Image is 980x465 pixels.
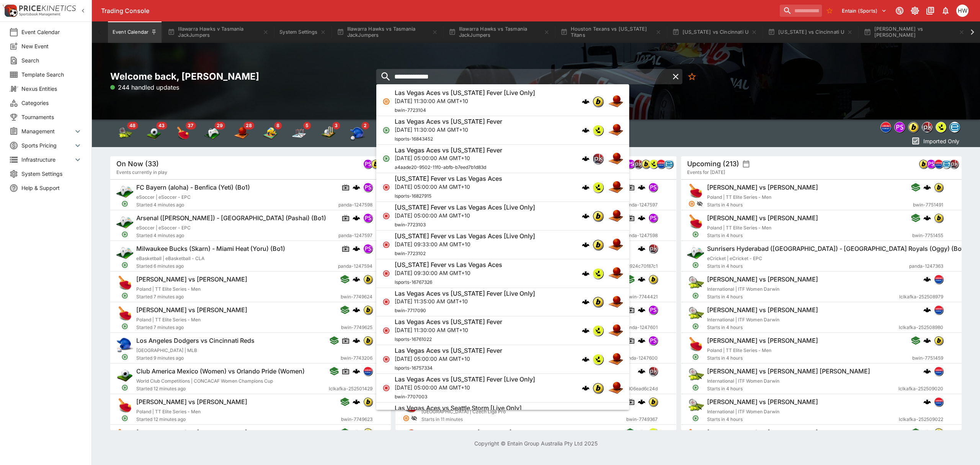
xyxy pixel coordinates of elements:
[117,126,132,141] div: Tennis
[923,183,931,191] div: cerberus
[950,122,960,132] img: betradar.png
[908,122,919,133] div: bwin
[364,214,372,222] img: pandascore.png
[395,136,433,142] span: lsports-16843452
[934,183,943,192] img: bwin.png
[110,70,391,82] h2: Welcome back, [PERSON_NAME]
[382,126,390,134] svg: Open
[899,293,943,301] span: lclkafka-252508979
[136,214,326,222] h6: Arsenal ([PERSON_NAME]) - [GEOGRAPHIC_DATA] (Pashai) (Bo1)
[954,2,971,19] button: Harrison Walker
[353,214,360,222] img: logo-cerberus.svg
[101,7,777,15] div: Trading Console
[593,383,603,393] img: bwin.png
[608,151,623,166] img: basketball.png
[382,98,390,105] svg: Suspended
[936,122,946,133] div: lsports
[593,96,603,107] div: bwin
[913,201,943,209] span: bwin-7751491
[175,126,191,141] div: Table Tennis
[332,21,443,43] button: Illawarra Hawks vs Tasmania JackJumpers
[942,160,951,168] img: betradar.png
[116,428,133,445] img: table_tennis.png
[204,126,220,141] div: Esports
[923,306,931,314] img: logo-cerberus.svg
[649,160,658,168] img: lsports.jpeg
[608,180,623,195] img: basketball.png
[893,4,906,18] button: Connected to PK
[649,367,657,375] img: pricekinetics.png
[687,397,704,414] img: tennis.png
[922,122,933,133] div: pricekinetics
[608,409,623,424] img: basketball.png
[364,336,372,345] img: bwin.png
[21,127,73,135] span: Management
[934,398,943,406] img: lclkafka.png
[649,275,657,283] img: bwin.png
[361,122,369,129] span: 2
[582,212,590,220] img: logo-cerberus.svg
[608,94,623,109] img: basketball.png
[376,69,669,84] input: search
[923,367,931,375] img: logo-cerberus.svg
[582,298,590,306] img: logo-cerberus.svg
[156,122,167,129] span: 43
[371,160,380,168] img: bwin.png
[942,159,951,169] div: betradar
[687,367,704,383] img: tennis.png
[582,98,590,105] div: cerberus
[19,5,76,11] img: PriceKinetics
[684,69,699,84] button: No Bookmarks
[638,429,645,436] img: logo-cerberus.svg
[923,214,931,222] img: logo-cerberus.svg
[934,160,943,168] img: lclkafka.png
[665,160,673,168] img: betradar.png
[648,183,658,192] div: pandascore
[338,262,372,270] span: panda-1247594
[364,398,372,406] img: bwin.png
[608,123,623,138] img: basketball.png
[895,122,905,132] img: pandascore.png
[116,397,133,414] img: table_tennis.png
[127,122,138,129] span: 48
[292,126,307,141] img: ice_hockey
[136,194,191,200] span: eSoccer | eSoccer - EPC
[382,155,390,162] svg: Open
[908,122,918,132] img: bwin.png
[823,5,836,17] button: No Bookmarks
[353,367,360,375] img: logo-cerberus.svg
[353,275,360,283] img: logo-cerberus.svg
[395,175,502,183] h6: [US_STATE] Fever vs Las Vegas Aces
[332,122,340,129] span: 3
[624,324,658,331] span: panda-1247601
[364,428,372,437] img: bwin.png
[234,126,249,141] img: basketball
[350,126,365,141] div: Baseball
[923,183,931,191] img: logo-cerberus.svg
[593,125,603,136] div: lsports
[641,159,650,169] div: bwin
[185,122,196,129] span: 37
[687,213,704,230] img: table_tennis.png
[707,367,870,375] h6: [PERSON_NAME] vs [PERSON_NAME] [PERSON_NAME]
[582,98,590,105] img: logo-cerberus.svg
[899,416,943,423] span: lclkafka-252509022
[912,354,943,362] span: bwin-7751459
[21,85,82,93] span: Nexus Entities
[353,245,360,252] img: logo-cerberus.svg
[395,126,502,134] p: [DATE] 11:30:00 AM GMT+10
[593,153,603,164] div: pricekinetics
[634,160,642,168] img: pricekinetics.png
[116,213,133,230] img: esports.png
[110,83,179,92] p: 244 handled updates
[116,169,167,176] span: Events currently in play
[664,159,673,169] div: betradar
[894,122,905,133] div: pandascore
[582,355,590,363] img: logo-cerberus.svg
[593,269,603,278] img: lsports.jpeg
[909,135,962,147] button: Imported Only
[859,21,969,43] button: [PERSON_NAME] vs [PERSON_NAME]
[274,122,282,129] span: 8
[582,384,590,392] img: logo-cerberus.svg
[927,160,935,168] img: pandascore.png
